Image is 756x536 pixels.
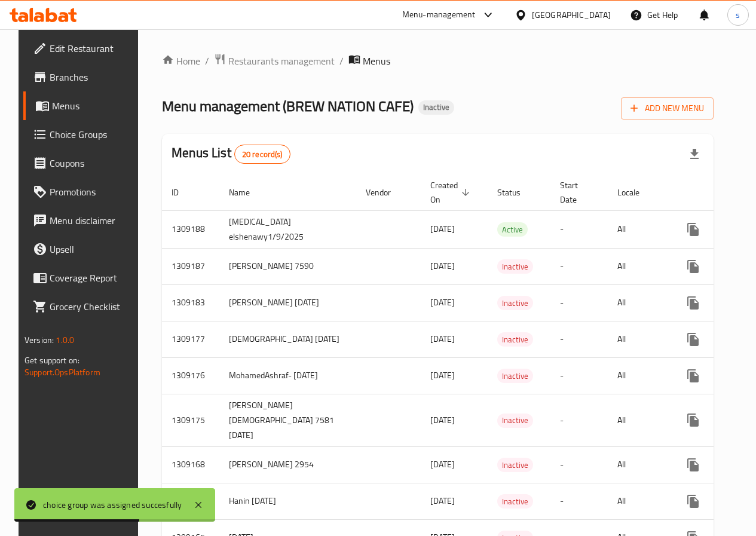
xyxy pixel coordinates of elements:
[366,185,406,200] span: Vendor
[560,178,593,207] span: Start Date
[608,284,669,321] td: All
[219,394,356,446] td: [PERSON_NAME][DEMOGRAPHIC_DATA] 7581 [DATE]
[497,222,528,237] div: Active
[679,487,708,516] button: more
[25,353,79,368] span: Get support on:
[219,357,356,394] td: MohamedAshraf- [DATE]
[205,54,209,68] li: /
[550,248,608,284] td: -
[680,140,709,169] div: Export file
[497,260,533,274] span: Inactive
[497,259,533,274] div: Inactive
[50,127,135,142] span: Choice Groups
[50,41,135,56] span: Edit Restaurant
[25,332,54,348] span: Version:
[608,483,669,519] td: All
[219,321,356,357] td: [DEMOGRAPHIC_DATA] [DATE]
[497,296,533,310] span: Inactive
[219,248,356,284] td: [PERSON_NAME] 7590
[50,299,135,314] span: Grocery Checklist
[497,458,533,472] span: Inactive
[43,498,182,512] div: choice group was assigned succesfully
[550,446,608,483] td: -
[363,54,390,68] span: Menus
[219,210,356,248] td: [MEDICAL_DATA] elshenawy1/9/2025
[617,185,655,200] span: Locale
[430,178,473,207] span: Created On
[608,357,669,394] td: All
[497,414,533,428] div: Inactive
[497,495,533,509] span: Inactive
[708,451,736,479] button: Change Status
[402,8,476,22] div: Menu-management
[497,494,533,509] div: Inactive
[162,284,219,321] td: 1309183
[550,394,608,446] td: -
[497,333,533,347] span: Inactive
[497,414,533,427] span: Inactive
[25,365,100,380] a: Support.OpsPlatform
[23,235,145,264] a: Upsell
[235,149,290,160] span: 20 record(s)
[56,332,74,348] span: 1.0.0
[50,213,135,228] span: Menu disclaimer
[23,149,145,177] a: Coupons
[679,252,708,281] button: more
[532,8,611,22] div: [GEOGRAPHIC_DATA]
[608,248,669,284] td: All
[162,210,219,248] td: 1309188
[23,177,145,206] a: Promotions
[23,264,145,292] a: Coverage Report
[50,242,135,256] span: Upsell
[214,53,335,69] a: Restaurants management
[550,483,608,519] td: -
[679,451,708,479] button: more
[497,296,533,310] div: Inactive
[708,252,736,281] button: Change Status
[550,321,608,357] td: -
[608,446,669,483] td: All
[608,210,669,248] td: All
[550,357,608,394] td: -
[708,362,736,390] button: Change Status
[430,258,455,274] span: [DATE]
[50,70,135,84] span: Branches
[172,144,290,164] h2: Menus List
[679,289,708,317] button: more
[430,367,455,383] span: [DATE]
[23,63,145,91] a: Branches
[430,493,455,509] span: [DATE]
[430,221,455,237] span: [DATE]
[162,446,219,483] td: 1309168
[550,284,608,321] td: -
[162,53,714,69] nav: breadcrumb
[497,185,536,200] span: Status
[23,120,145,149] a: Choice Groups
[162,248,219,284] td: 1309187
[50,271,135,285] span: Coverage Report
[219,284,356,321] td: [PERSON_NAME] [DATE]
[23,206,145,235] a: Menu disclaimer
[50,156,135,170] span: Coupons
[162,54,200,68] a: Home
[23,34,145,63] a: Edit Restaurant
[172,185,194,200] span: ID
[229,185,265,200] span: Name
[708,487,736,516] button: Change Status
[50,185,135,199] span: Promotions
[430,457,455,472] span: [DATE]
[550,210,608,248] td: -
[708,215,736,244] button: Change Status
[162,321,219,357] td: 1309177
[162,394,219,446] td: 1309175
[23,91,145,120] a: Menus
[497,369,533,383] span: Inactive
[23,292,145,321] a: Grocery Checklist
[162,93,414,120] span: Menu management ( BREW NATION CAFE )
[228,54,335,68] span: Restaurants management
[679,325,708,354] button: more
[418,100,454,115] div: Inactive
[708,406,736,434] button: Change Status
[708,289,736,317] button: Change Status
